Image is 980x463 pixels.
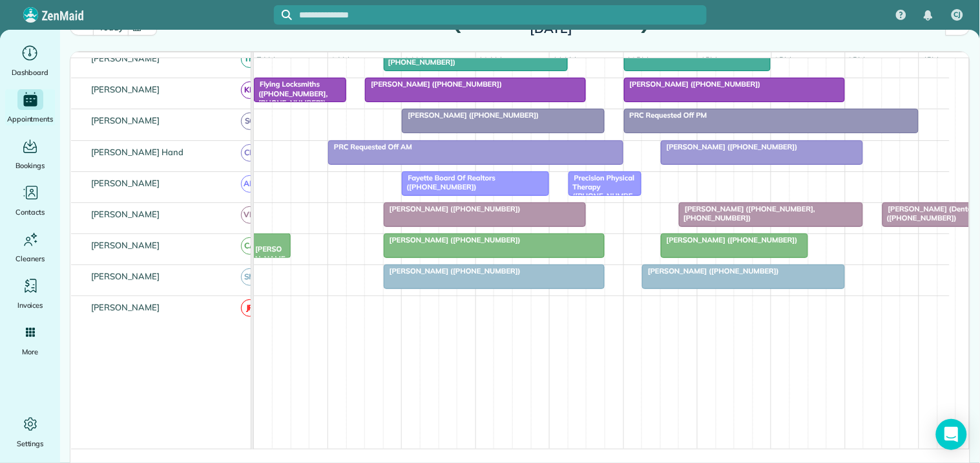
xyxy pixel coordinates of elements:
span: 10am [476,55,505,65]
span: [PERSON_NAME] Hand [89,147,186,157]
span: [PERSON_NAME] [89,209,163,219]
span: CH [241,144,258,162]
span: [PERSON_NAME] [89,84,163,94]
span: 1pm [698,55,720,65]
span: [PERSON_NAME] ([PHONE_NUMBER]) [383,204,521,213]
h2: [DATE] [470,21,632,36]
span: Invoices [17,299,43,312]
span: [PERSON_NAME] ([PHONE_NUMBER]) [660,142,798,151]
span: TM [241,50,258,68]
span: Bookings [16,159,45,172]
a: Appointments [5,89,55,125]
span: [PERSON_NAME] [89,115,163,125]
a: Settings [5,414,55,450]
span: PRC Requested Off AM [328,142,413,151]
span: More [22,345,38,358]
span: KD [241,81,258,99]
span: [PERSON_NAME] [89,178,163,188]
span: [PERSON_NAME] [89,271,163,281]
a: Invoices [5,275,55,312]
span: [PERSON_NAME] ([PHONE_NUMBER]) [660,235,798,244]
span: VM [241,206,258,224]
span: PRC Requested Off PM [623,111,708,120]
div: Open Intercom Messenger [936,419,967,450]
a: Contacts [5,182,55,219]
span: Contacts [16,206,45,219]
span: [PERSON_NAME] ([PHONE_NUMBER]) [383,266,521,275]
span: JP [241,299,258,317]
span: SM [241,268,258,286]
span: SC [241,113,258,130]
span: [PERSON_NAME] ([PHONE_NUMBER]) [364,80,503,89]
span: Fayette Board Of Realtors ([PHONE_NUMBER]) [401,173,495,191]
span: [PERSON_NAME] ([PHONE_NUMBER]) [641,266,780,275]
span: 11am [550,55,579,65]
span: [PERSON_NAME] [89,240,163,250]
span: 8am [328,55,352,65]
span: Settings [17,437,44,450]
span: [PERSON_NAME] ([PHONE_NUMBER]) [383,235,521,244]
span: Appointments [7,113,54,125]
span: Dashboard [12,66,48,79]
span: [PERSON_NAME] [89,302,163,312]
a: Cleaners [5,229,55,265]
a: Dashboard [5,43,55,79]
span: Flying Locksmiths ([PHONE_NUMBER], [PHONE_NUMBER]) [253,80,328,107]
span: [PERSON_NAME] ([PHONE_NUMBER]) [401,111,539,120]
span: [PERSON_NAME] ([PHONE_NUMBER], [PHONE_NUMBER]) [678,204,815,222]
div: Notifications [915,1,942,30]
span: [PERSON_NAME] ([PHONE_NUMBER]) [623,80,762,89]
span: 2pm [772,55,795,65]
span: CJ [954,10,961,20]
a: Bookings [5,136,55,172]
span: Cleaners [16,252,45,265]
span: AM [241,175,258,193]
span: [PERSON_NAME] ([PHONE_NUMBER], [PHONE_NUMBER]) [383,48,520,67]
span: CA [241,237,258,255]
svg: Focus search [282,10,292,20]
span: 7am [254,55,278,65]
span: 12pm [624,55,652,65]
span: [PERSON_NAME] [89,53,163,63]
span: 4pm [919,55,942,65]
span: 9am [402,55,426,65]
button: Focus search [274,10,292,20]
span: 3pm [846,55,868,65]
span: Precision Physical Therapy ([PHONE_NUMBER]) [568,173,634,210]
